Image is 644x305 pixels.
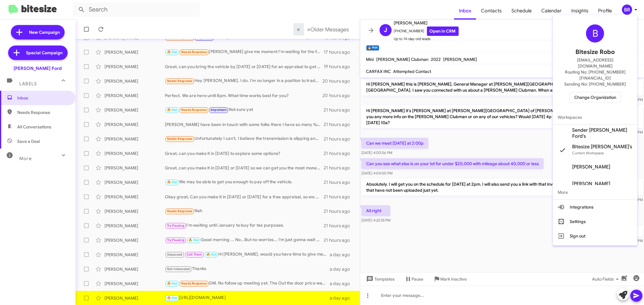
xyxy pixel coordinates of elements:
[553,200,637,214] button: Integrations
[572,151,604,155] span: Current Workspace
[564,81,626,87] span: Sending No: [PHONE_NUMBER]
[553,110,637,124] span: Workspaces
[553,214,637,229] button: Settings
[586,24,604,42] div: B
[553,229,637,243] button: Sign out
[572,181,610,187] span: [PERSON_NAME]
[572,127,633,139] span: Sender [PERSON_NAME] Ford's
[560,57,630,69] span: [EMAIL_ADDRESS][DOMAIN_NAME]
[574,92,616,102] span: Change Organization
[572,144,632,150] span: Bitesize [PERSON_NAME]'s
[575,47,615,57] span: Bitesize Robo
[553,185,637,200] span: More
[560,69,630,81] span: Routing No: [PHONE_NUMBER][FINANCIAL_ID]
[572,164,610,170] span: [PERSON_NAME]
[569,92,621,103] button: Change Organization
